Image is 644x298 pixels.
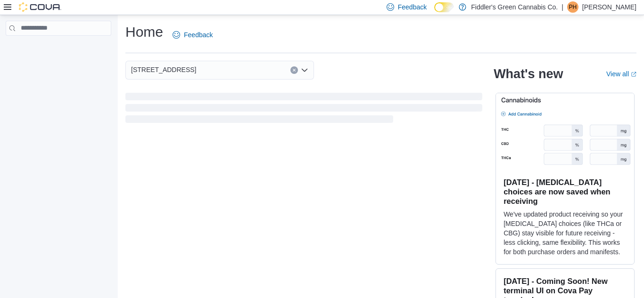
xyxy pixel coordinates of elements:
span: Loading [125,95,482,125]
h3: [DATE] - [MEDICAL_DATA] choices are now saved when receiving [504,177,627,206]
a: Feedback [169,25,216,44]
button: Open list of options [301,66,308,74]
div: Patricia Higenell [567,1,578,13]
span: PH [569,1,577,13]
p: [PERSON_NAME] [582,1,636,13]
a: View allExternal link [606,70,636,78]
p: We've updated product receiving so your [MEDICAL_DATA] choices (like THCa or CBG) stay visible fo... [504,209,627,257]
img: Cova [19,2,61,12]
button: Clear input [290,66,298,74]
nav: Complex example [6,38,111,60]
p: Fiddler's Green Cannabis Co. [471,1,558,13]
h1: Home [125,23,163,41]
span: Feedback [184,30,213,40]
span: Feedback [398,2,427,12]
svg: External link [631,72,636,77]
h2: What's new [494,66,563,81]
input: Dark Mode [434,2,454,12]
p: | [561,1,563,13]
span: [STREET_ADDRESS] [131,64,196,75]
